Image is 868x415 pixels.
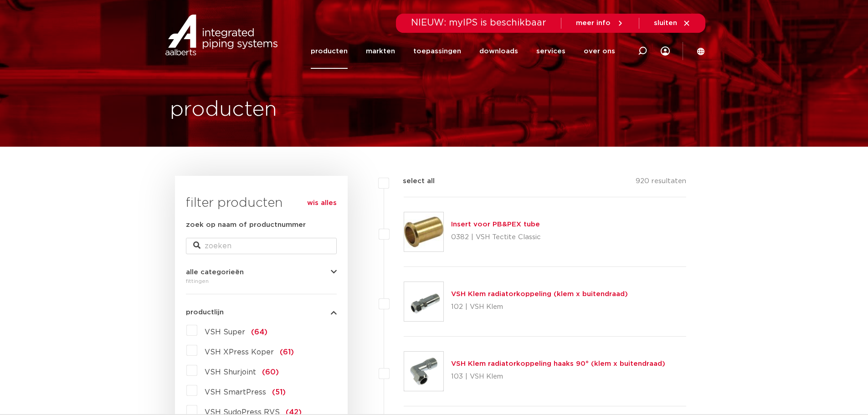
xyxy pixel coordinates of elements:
a: Insert voor PB&PEX tube [451,221,540,228]
a: VSH Klem radiatorkoppeling haaks 90° (klem x buitendraad) [451,360,665,367]
a: wis alles [307,198,337,209]
a: sluiten [654,19,691,27]
nav: Menu [311,34,615,69]
a: markten [366,34,395,69]
label: zoek op naam of productnummer [186,220,306,231]
span: (51) [272,389,286,396]
a: meer info [576,19,624,27]
a: downloads [479,34,518,69]
h3: filter producten [186,194,337,212]
h1: producten [170,95,277,124]
span: (60) [262,369,279,376]
span: VSH XPress Koper [205,348,274,356]
span: VSH SmartPress [205,389,266,396]
a: toepassingen [413,34,461,69]
p: 0382 | VSH Tectite Classic [451,230,541,245]
a: producten [311,34,348,69]
div: fittingen [186,276,337,287]
input: zoeken [186,238,337,254]
a: VSH Klem radiatorkoppeling (klem x buitendraad) [451,291,628,297]
button: productlijn [186,309,337,316]
label: select all [389,176,435,187]
span: alle categorieën [186,269,244,276]
a: services [536,34,565,69]
span: (64) [251,328,267,336]
p: 920 resultaten [636,176,686,190]
span: NIEUW: myIPS is beschikbaar [411,18,546,27]
span: VSH Super [205,328,245,336]
span: VSH Shurjoint [205,369,256,376]
img: Thumbnail for VSH Klem radiatorkoppeling haaks 90° (klem x buitendraad) [404,352,443,391]
span: productlijn [186,309,224,316]
div: my IPS [661,41,670,61]
img: Thumbnail for Insert voor PB&PEX tube [404,212,443,251]
span: meer info [576,20,611,26]
button: alle categorieën [186,269,337,276]
a: over ons [584,34,615,69]
p: 103 | VSH Klem [451,369,665,384]
span: (61) [280,348,294,356]
p: 102 | VSH Klem [451,300,628,314]
span: sluiten [654,20,677,26]
img: Thumbnail for VSH Klem radiatorkoppeling (klem x buitendraad) [404,282,443,321]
